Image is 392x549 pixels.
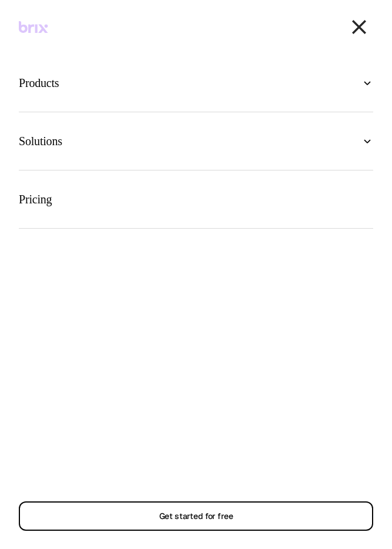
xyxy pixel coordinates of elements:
[19,189,373,209] a: Pricing
[19,77,59,89] p: Products
[19,135,62,147] p: Solutions
[19,21,48,34] img: Brix Logo
[19,501,373,531] a: Get started for free
[19,193,52,205] p: Pricing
